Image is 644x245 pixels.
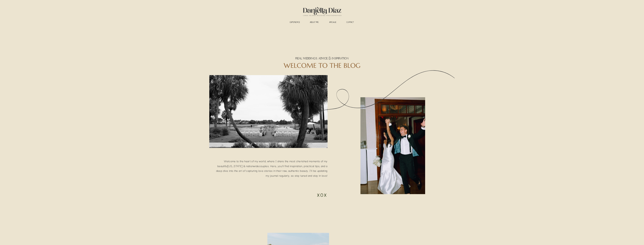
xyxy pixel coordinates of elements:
h2: WELCOME TO THE BLOG [268,62,377,69]
a: ARCHIVE [327,21,339,24]
p: Welcome to the heart of my world, where I share the most cherished moments of my beautiful couple... [216,159,328,178]
a: CONTACT [344,21,356,24]
h3: REAL WEDDINGS, ADVICE, & INSPIRATION [268,57,377,61]
a: ABOUT ME [307,21,321,24]
p: XOX [310,192,328,200]
a: experience [288,21,302,24]
a: [US_STATE] & nationwide [228,164,259,168]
